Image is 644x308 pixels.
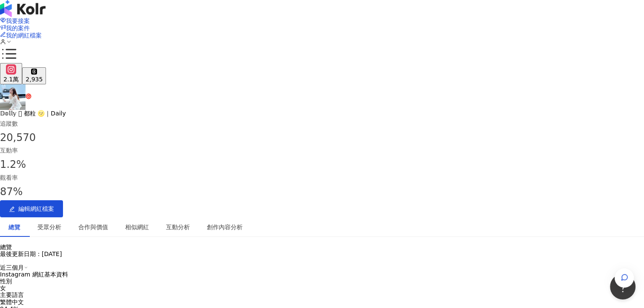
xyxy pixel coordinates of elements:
[22,67,46,84] button: 2,935
[166,222,190,232] div: 互動分析
[207,222,243,232] div: 創作內容分析
[6,25,30,32] span: 我的案件
[26,76,43,83] div: 2,935
[9,206,15,212] span: edit
[18,205,54,212] span: 編輯網紅檔案
[3,76,19,83] div: 2.1萬
[78,222,108,232] div: 合作與價值
[6,32,42,39] span: 我的網紅檔案
[610,274,635,299] iframe: Help Scout Beacon - Open
[6,17,30,24] span: 我要接案
[125,222,149,232] div: 相似網紅
[37,222,61,232] div: 受眾分析
[9,222,20,232] div: 總覽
